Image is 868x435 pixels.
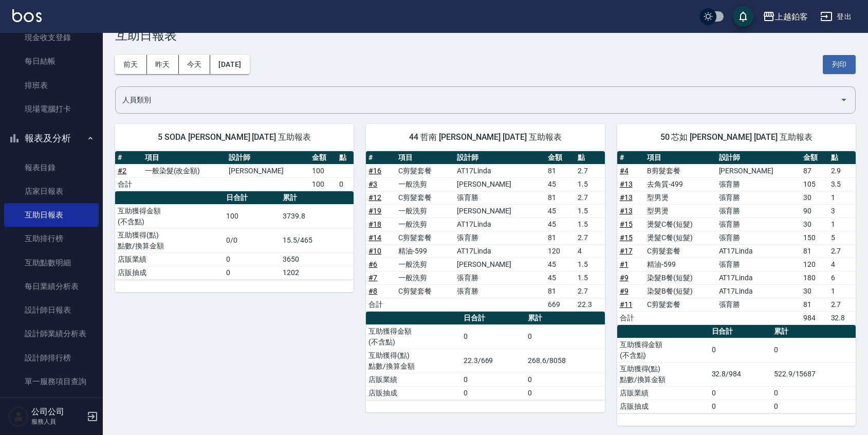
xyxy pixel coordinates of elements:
a: #6 [368,260,377,268]
a: #2 [118,167,126,175]
h5: 公司公司 [31,407,84,417]
td: C剪髮套餐 [644,298,716,311]
td: 1.5 [575,258,605,271]
td: 1 [828,217,856,231]
input: 人員名稱 [120,91,836,109]
td: 店販業績 [617,386,709,400]
button: 前天 [115,55,147,74]
a: 店販抽成明細 [4,393,99,417]
td: [PERSON_NAME] [716,164,801,177]
td: 張育勝 [716,258,801,271]
td: 去角質-499 [644,177,716,191]
td: 45 [545,258,575,271]
td: 150 [801,231,828,244]
a: 設計師業績分析表 [4,322,99,346]
td: C剪髮套餐 [396,164,454,177]
th: 設計師 [226,151,309,165]
a: 互助點數明細 [4,251,99,275]
td: 4 [575,244,605,258]
td: 互助獲得金額 (不含點) [366,324,461,349]
div: 上越鉑客 [775,10,808,23]
img: Logo [12,9,42,22]
td: 0 [709,386,771,400]
a: #13 [620,180,633,188]
td: AT17Linda [716,271,801,284]
td: 0 [771,400,856,413]
td: 張育勝 [454,284,545,298]
a: 互助排行榜 [4,227,99,250]
td: 一般染髮(改金額) [142,164,227,177]
td: 2.7 [828,298,856,311]
td: 型男燙 [644,191,716,204]
a: 店家日報表 [4,179,99,203]
td: 一般洗剪 [396,217,454,231]
td: 30 [801,217,828,231]
td: 81 [545,164,575,177]
td: 984 [801,311,828,324]
table: a dense table [366,151,604,312]
button: 今天 [179,55,211,74]
td: 268.6/8058 [525,349,605,373]
td: 0 [525,324,605,349]
a: #8 [368,287,377,295]
td: 32.8 [828,311,856,324]
td: 合計 [617,311,645,324]
button: 昨天 [147,55,179,74]
table: a dense table [617,325,856,413]
td: B剪髮套餐 [644,164,716,177]
td: 互助獲得(點) 點數/換算金額 [115,228,224,252]
td: 0 [461,373,525,386]
td: 一般洗剪 [396,258,454,271]
td: 張育勝 [716,298,801,311]
th: 設計師 [716,151,801,165]
th: 項目 [396,151,454,165]
th: 金額 [309,151,337,165]
td: 0 [461,324,525,349]
th: 項目 [142,151,227,165]
td: 81 [801,298,828,311]
td: 90 [801,204,828,217]
td: 1 [828,191,856,204]
td: 燙髮C餐(短髮) [644,231,716,244]
td: 精油-599 [644,258,716,271]
a: #4 [620,167,629,175]
td: 0 [709,400,771,413]
td: 張育勝 [454,271,545,284]
td: 0 [337,177,354,191]
td: 店販業績 [366,373,461,386]
td: 81 [801,244,828,258]
th: # [617,151,645,165]
td: 1 [828,284,856,298]
a: 排班表 [4,74,99,97]
td: 6 [828,271,856,284]
a: #19 [368,207,381,215]
td: AT17Linda [454,217,545,231]
td: 2.7 [575,191,605,204]
td: 互助獲得(點) 點數/換算金額 [617,362,709,386]
td: 100 [309,177,337,191]
td: 0 [525,373,605,386]
td: 2.7 [575,231,605,244]
a: #9 [620,274,629,282]
td: 22.3/669 [461,349,525,373]
a: #15 [620,233,633,242]
td: 0 [461,386,525,400]
table: a dense table [115,151,354,191]
th: 累計 [525,312,605,325]
td: 張育勝 [716,217,801,231]
a: 現金收支登錄 [4,26,99,49]
td: 0 [771,338,856,362]
td: 張育勝 [716,204,801,217]
td: 81 [545,231,575,244]
td: C剪髮套餐 [644,244,716,258]
button: save [733,6,753,27]
td: 1.5 [575,177,605,191]
a: #12 [368,193,381,202]
th: 金額 [545,151,575,165]
td: AT17Linda [454,164,545,177]
td: 一般洗剪 [396,177,454,191]
td: 3.5 [828,177,856,191]
td: 5 [828,231,856,244]
button: 登出 [816,7,856,26]
td: 30 [801,191,828,204]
